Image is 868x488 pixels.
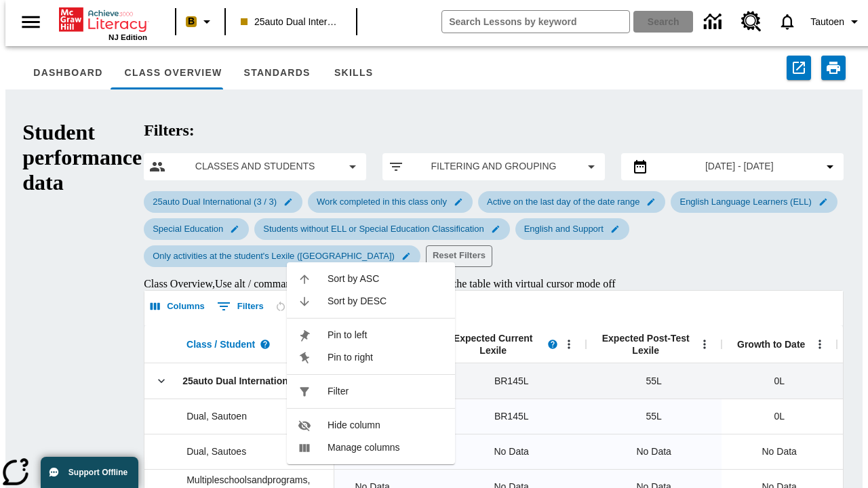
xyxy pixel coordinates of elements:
span: No Data, Dual, Sautoes [762,445,797,459]
span: 0 Lexile, Dual, Sautoen [774,409,785,424]
div: Class Overview , Use alt / command with arrow keys or navigate within the table with virtual curs... [144,278,844,290]
span: Classes and Students [176,159,334,174]
h2: Filters: [144,121,844,140]
span: [DATE] - [DATE] [705,159,774,174]
span: Work completed in this class only [309,197,455,207]
button: Read more about Expected Current Lexile [542,334,563,354]
span: English and Support [516,224,612,234]
span: 25auto Dual International [241,15,341,29]
button: Select columns [147,296,208,317]
div: Home [59,5,147,41]
button: Dashboard [22,57,113,89]
span: Tautoen [810,15,844,29]
span: 0 Lexile, 25auto Dual International (3/3) [774,374,785,388]
button: Export to CSV [787,56,811,80]
span: 25auto Dual International (3 / 3) [144,197,285,207]
a: Data Center [696,3,733,41]
span: Class / Student [186,338,255,350]
span: Pin to left [328,328,444,342]
button: Expected Current Lexile, Open Menu, [559,334,579,354]
div: Edit Only activities at the student's Lexile (Reading) filter selected submenu item [144,245,420,267]
span: Active on the last day of the date range [479,197,648,207]
span: Special Education [144,224,231,234]
span: Sort by DESC [328,294,444,308]
span: Only activities at the student's Lexile ([GEOGRAPHIC_DATA]) [144,251,403,261]
span: 25auto Dual International (3/3) [182,374,318,388]
span: 55 Lexile, Dual, Sautoen [646,409,662,424]
div: Edit Special Education filter selected submenu item [144,218,249,240]
span: Hide column [328,418,444,432]
span: Beginning reader 145 Lexile, 25auto Dual International (3/3) [494,374,529,388]
span: Students without ELL or Special Education Classification [255,224,492,234]
span: Expected Post-Test Lexile [593,332,698,357]
button: Select the date range menu item [627,159,838,175]
span: Filtering and Grouping [415,159,572,174]
div: Edit English and Support filter selected submenu item [515,218,629,240]
button: Click here to collapse the class row [151,371,172,391]
div: Edit 25auto Dual International (3 / 3) filter selected submenu item [144,191,302,213]
div: Expected Current Lexile [437,325,586,363]
button: Apply filters menu item [388,159,599,175]
span: 55 Lexile, 25auto Dual International (3/3) [646,374,662,388]
a: Resource Center, Will open in new tab [733,3,770,40]
span: No Data, Dual, Sautoes [494,445,529,459]
span: Dual, Sautoes [186,445,246,458]
span: Support Offline [68,468,127,477]
button: Skills [321,57,387,89]
button: Class Overview [114,57,233,89]
div: Edit Active on the last day of the date range filter selected submenu item [478,191,665,213]
div: Edit Work completed in this class only filter selected submenu item [308,191,473,213]
span: No Data, Dual, Sautoes [637,445,671,459]
div: Edit English Language Learners (ELL) filter selected submenu item [671,191,837,213]
button: Support Offline [41,457,138,488]
span: English Language Learners (ELL) [671,197,819,207]
ul: Expected Current Lexile, Open Menu, [287,262,455,464]
span: Expected Current Lexile [443,332,542,357]
span: Growth to Date [737,338,805,350]
span: NJ Edition [108,33,147,41]
span: Filter [328,384,444,399]
button: Select classes and students menu item [149,159,361,175]
button: Boost Class color is peach. Change class color [180,9,220,34]
button: Profile/Settings [805,9,868,34]
svg: Collapse Date Range Filter [822,159,838,175]
button: Open Menu [694,334,715,354]
a: Notifications [770,4,805,39]
span: Pin to right [328,350,444,365]
input: search field [442,11,629,33]
button: Open side menu [11,2,51,42]
span: Manage columns [328,441,444,455]
span: Beginning reader 145 Lexile, Dual, Sautoen [494,409,529,424]
button: Open Menu [810,334,830,354]
button: Read more about Class / Student [255,334,275,354]
button: Show filters [214,296,267,317]
button: Print [821,56,846,80]
button: Standards [233,57,321,89]
span: Dual, Sautoen [186,409,247,423]
span: B [188,13,195,30]
div: Edit Students without ELL or Special Education Classification filter selected submenu item [254,218,509,240]
span: Sort by ASC [328,272,444,286]
svg: Click here to collapse the class row [155,374,168,388]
